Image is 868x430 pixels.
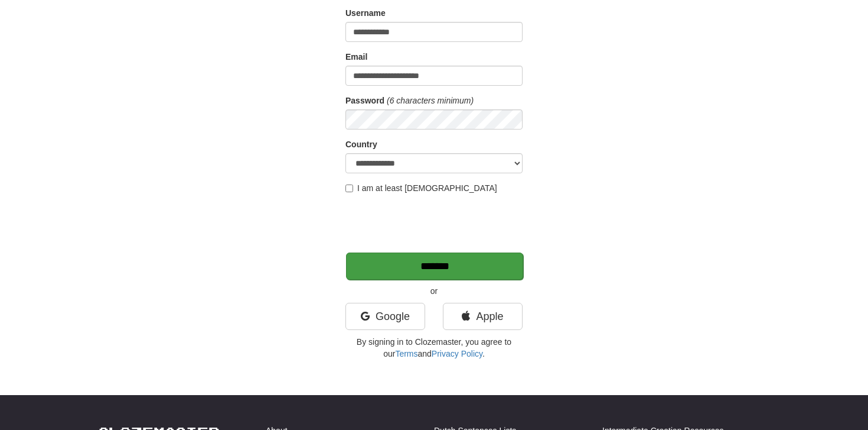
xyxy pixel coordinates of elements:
[345,51,367,63] label: Email
[345,200,525,246] iframe: reCAPTCHA
[345,182,497,194] label: I am at least [DEMOGRAPHIC_DATA]
[345,285,523,297] p: or
[345,7,386,19] label: Username
[345,303,425,330] a: Google
[443,303,523,330] a: Apple
[345,138,377,150] label: Country
[345,185,353,192] input: I am at least [DEMOGRAPHIC_DATA]
[387,96,474,105] em: (6 characters minimum)
[345,336,523,360] p: By signing in to Clozemaster, you agree to our and .
[432,349,482,358] a: Privacy Policy
[345,95,384,106] label: Password
[395,349,417,358] a: Terms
